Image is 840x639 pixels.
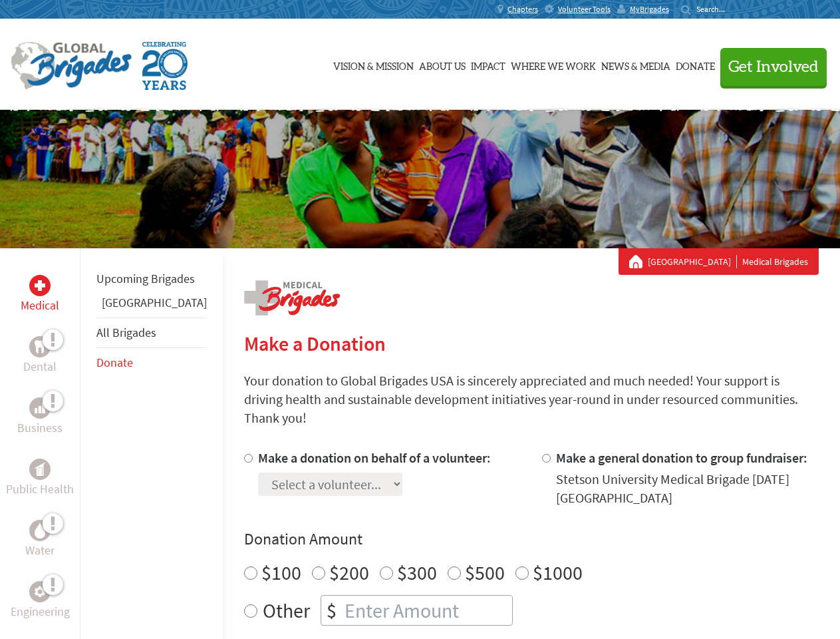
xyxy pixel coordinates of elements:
div: Dental [29,336,51,357]
a: Vision & Mission [333,31,414,98]
a: BusinessBusiness [17,397,63,437]
li: Donate [96,348,207,377]
p: Medical [21,296,59,315]
input: Enter Amount [342,596,512,625]
img: Medical [35,280,45,291]
a: Donate [676,31,715,98]
div: Business [29,397,51,419]
label: $300 [397,560,437,585]
label: $500 [465,560,505,585]
button: Get Involved [720,48,827,86]
a: MedicalMedical [21,275,59,315]
a: All Brigades [96,325,156,340]
a: [GEOGRAPHIC_DATA] [648,255,737,268]
p: Engineering [11,602,70,621]
img: Engineering [35,586,45,597]
img: Business [35,403,45,413]
input: Search... [696,4,734,14]
a: About Us [419,31,466,98]
label: $200 [329,560,369,585]
div: Engineering [29,581,51,602]
p: Business [17,419,63,437]
div: $ [321,596,342,625]
li: Honduras [96,294,207,318]
a: [GEOGRAPHIC_DATA] [102,295,207,310]
p: Your donation to Global Brigades USA is sincerely appreciated and much needed! Your support is dr... [244,371,819,427]
h2: Make a Donation [244,331,819,355]
span: Chapters [507,4,538,15]
p: Dental [23,357,57,376]
label: $100 [261,560,301,585]
a: Upcoming Brigades [96,271,195,286]
div: Public Health [29,459,51,480]
p: Public Health [6,480,74,499]
label: Make a general donation to group fundraiser: [556,449,807,466]
a: EngineeringEngineering [11,581,70,621]
div: Water [29,520,51,541]
img: Water [35,523,45,538]
a: DentalDental [23,336,57,376]
img: Dental [35,340,45,353]
a: Where We Work [511,31,596,98]
a: Public HealthPublic Health [6,459,74,499]
h4: Donation Amount [244,529,819,550]
li: Upcoming Brigades [96,264,207,294]
div: Medical Brigades [629,255,808,268]
li: All Brigades [96,318,207,348]
img: Global Brigades Logo [11,42,132,90]
span: Get Involved [728,59,819,75]
a: Impact [471,31,505,98]
div: Medical [29,275,51,296]
a: WaterWater [25,520,55,560]
img: Global Brigades Celebrating 20 Years [142,42,188,90]
span: MyBrigades [630,4,669,15]
label: Make a donation on behalf of a volunteer: [258,449,491,466]
label: $1000 [533,560,583,585]
a: Donate [96,355,133,370]
a: News & Media [601,31,670,98]
div: Stetson University Medical Brigade [DATE] [GEOGRAPHIC_DATA] [556,470,819,507]
img: logo-medical.png [244,280,340,316]
p: Water [25,541,55,560]
label: Other [263,595,310,626]
img: Public Health [35,463,45,476]
span: Volunteer Tools [558,4,611,15]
